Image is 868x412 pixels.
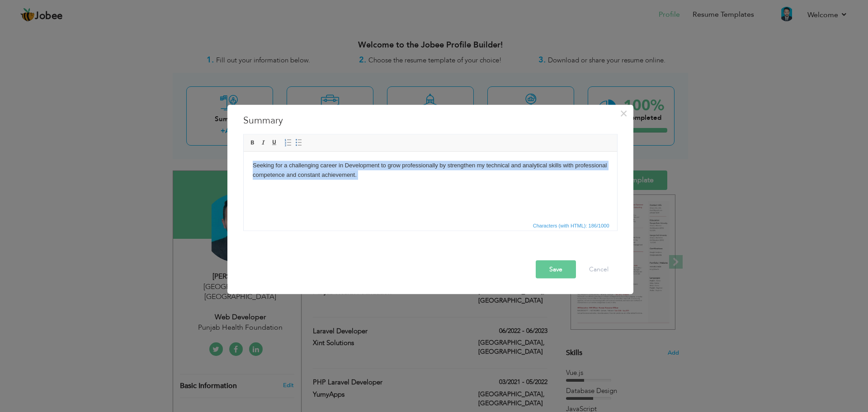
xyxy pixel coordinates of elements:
button: Close [617,106,631,120]
a: Bold [248,137,258,147]
a: Insert/Remove Bulleted List [294,137,304,147]
a: Italic [259,137,269,147]
button: Save [536,260,576,278]
h3: Summary [243,114,618,127]
span: × [620,105,627,121]
span: Characters (with HTML): 186/1000 [531,221,611,229]
a: Underline [269,137,279,147]
div: Statistics [531,221,612,229]
iframe: Rich Text Editor, summaryEditor [244,152,617,219]
button: Cancel [580,260,618,278]
a: Insert/Remove Numbered List [283,137,293,147]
